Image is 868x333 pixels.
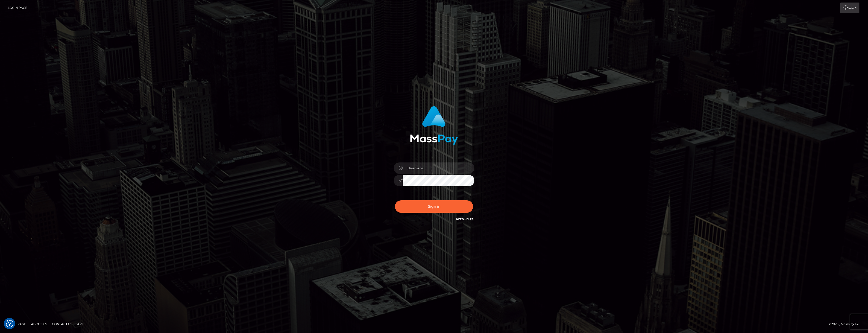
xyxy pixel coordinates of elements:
[410,106,458,145] img: MassPay Login
[6,320,13,327] button: Consent Preferences
[456,218,473,221] a: Need Help?
[829,321,864,327] div: © 2025 , MassPay Inc.
[29,320,49,328] a: About Us
[75,320,85,328] a: API
[403,162,474,174] input: Username...
[840,3,859,13] a: Login
[50,320,74,328] a: Contact Us
[395,200,473,213] button: Sign in
[8,3,27,13] a: Login Page
[6,320,13,327] img: Revisit consent button
[6,320,28,328] a: Homepage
